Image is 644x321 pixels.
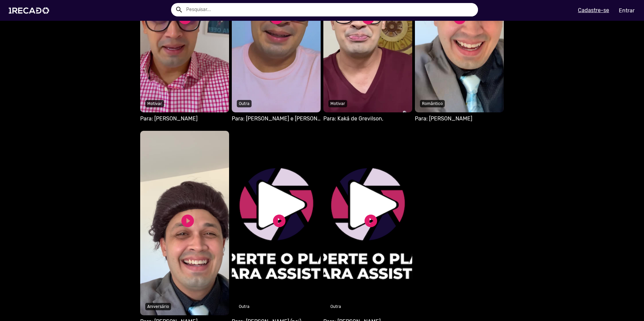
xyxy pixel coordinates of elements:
[237,100,252,107] p: Outra
[173,3,184,15] button: Example home icon
[328,303,343,310] p: Outra
[140,131,229,315] video: S1RECADO vídeos dedicados para fãs e empresas
[272,213,287,228] a: play_circle_filled
[180,213,195,228] a: play_circle_filled
[323,131,412,315] video: S1RECADO vídeos dedicados para fãs e empresas
[145,100,164,107] p: Motivar
[237,303,252,310] p: Outra
[363,213,378,228] a: play_circle_filled
[181,3,478,16] input: Pesquisar...
[614,5,639,16] a: Entrar
[420,100,445,107] p: Romântico
[145,303,171,310] p: Aniversário
[578,7,609,13] u: Cadastre-se
[328,100,347,107] p: Motivar
[175,6,183,14] mat-icon: Example home icon
[232,131,321,315] video: S1RECADO vídeos dedicados para fãs e empresas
